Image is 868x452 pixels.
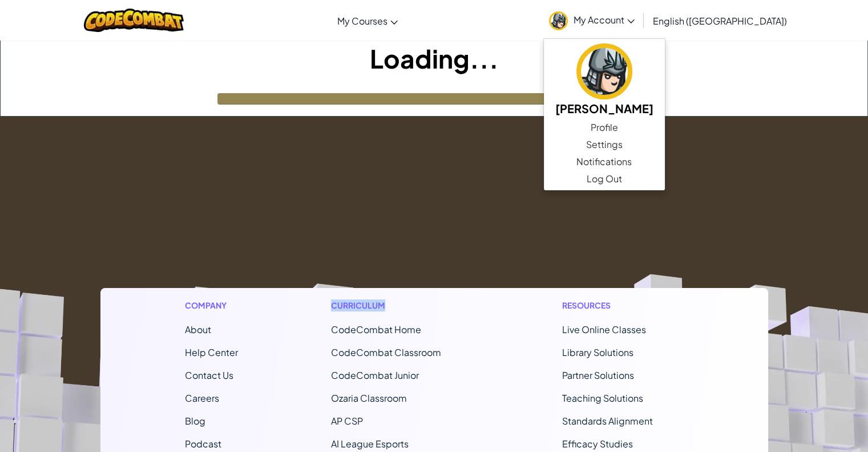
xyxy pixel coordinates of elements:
[185,369,233,381] span: Contact Us
[576,155,632,169] span: Notifications
[185,299,238,311] h1: Company
[331,299,469,311] h1: Curriculum
[185,415,205,427] a: Blog
[331,438,409,450] a: AI League Esports
[185,346,238,358] a: Help Center
[337,15,387,27] span: My Courses
[562,415,653,427] a: Standards Alignment
[562,299,684,311] h1: Resources
[331,415,363,427] a: AP CSP
[331,323,421,335] span: CodeCombat Home
[549,11,568,30] img: avatar
[562,323,646,335] a: Live Online Classes
[653,15,787,27] span: English ([GEOGRAPHIC_DATA])
[647,5,793,36] a: English ([GEOGRAPHIC_DATA])
[562,369,634,381] a: Partner Solutions
[574,14,635,26] span: My Account
[331,392,407,404] a: Ozaria Classroom
[1,41,867,76] h1: Loading...
[544,153,665,170] a: Notifications
[544,119,665,136] a: Profile
[544,42,665,119] a: [PERSON_NAME]
[185,323,211,335] a: About
[562,346,633,358] a: Library Solutions
[185,438,221,450] a: Podcast
[562,392,643,404] a: Teaching Solutions
[331,346,441,358] a: CodeCombat Classroom
[544,136,665,153] a: Settings
[555,99,653,117] h5: [PERSON_NAME]
[576,43,632,99] img: avatar
[544,170,665,187] a: Log Out
[332,5,403,36] a: My Courses
[185,392,219,404] a: Careers
[331,369,419,381] a: CodeCombat Junior
[543,2,640,38] a: My Account
[562,438,633,450] a: Efficacy Studies
[84,9,184,32] img: CodeCombat logo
